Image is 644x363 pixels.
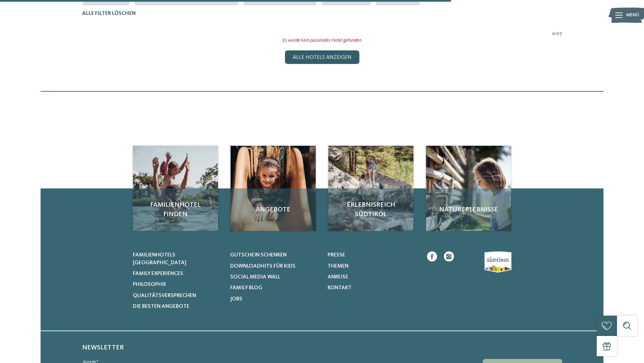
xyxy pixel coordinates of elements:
[328,274,348,280] span: Anreise
[328,264,349,269] span: Themen
[231,146,316,231] img: Familienhotels gesucht? Hier findet ihr die besten!
[328,263,416,270] a: Themen
[557,30,562,37] span: 27
[555,30,557,37] span: /
[328,251,416,259] a: Presse
[426,146,511,231] img: Familienhotels gesucht? Hier findet ihr die besten!
[328,284,416,292] a: Kontakt
[328,146,413,231] a: Familienhotels gesucht? Hier findet ihr die besten! Erlebnisreich Südtirol
[82,11,136,16] span: Alle Filter löschen
[230,251,319,259] a: Gutschein schenken
[133,281,222,288] a: Philosophie
[133,282,166,287] span: Philosophie
[140,200,211,219] span: Familienhotel finden
[133,270,222,277] a: Family Experiences
[133,293,196,298] span: Qualitätsversprechen
[230,274,280,280] span: Social Media Wall
[433,205,504,214] span: Naturerlebnisse
[230,285,262,291] span: Family Blog
[77,37,567,44] div: Es wurde kein passendes Hotel gefunden.
[133,251,222,267] a: Familienhotels [GEOGRAPHIC_DATA]
[231,146,316,231] a: Familienhotels gesucht? Hier findet ihr die besten! Angebote
[230,284,319,292] a: Family Blog
[328,285,352,291] span: Kontakt
[230,263,319,270] a: Downloadhits für Kids
[285,50,359,64] div: Alle Hotels anzeigen
[133,303,222,310] a: Die besten Angebote
[230,252,287,258] span: Gutschein schenken
[335,200,407,219] span: Erlebnisreich Südtirol
[133,292,222,299] a: Qualitätsversprechen
[82,344,124,351] span: Newsletter
[133,271,183,276] span: Family Experiences
[230,264,295,269] span: Downloadhits für Kids
[230,295,319,303] a: Jobs
[230,273,319,281] a: Social Media Wall
[230,296,242,302] span: Jobs
[133,304,189,309] span: Die besten Angebote
[328,252,345,258] span: Presse
[426,146,511,231] a: Familienhotels gesucht? Hier findet ihr die besten! Naturerlebnisse
[133,146,218,231] a: Familienhotels gesucht? Hier findet ihr die besten! Familienhotel finden
[328,146,413,231] img: Familienhotels gesucht? Hier findet ihr die besten!
[552,30,555,37] span: 0
[328,273,416,281] a: Anreise
[133,146,218,231] img: Familienhotels gesucht? Hier findet ihr die besten!
[133,252,186,265] span: Familienhotels [GEOGRAPHIC_DATA]
[237,205,309,214] span: Angebote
